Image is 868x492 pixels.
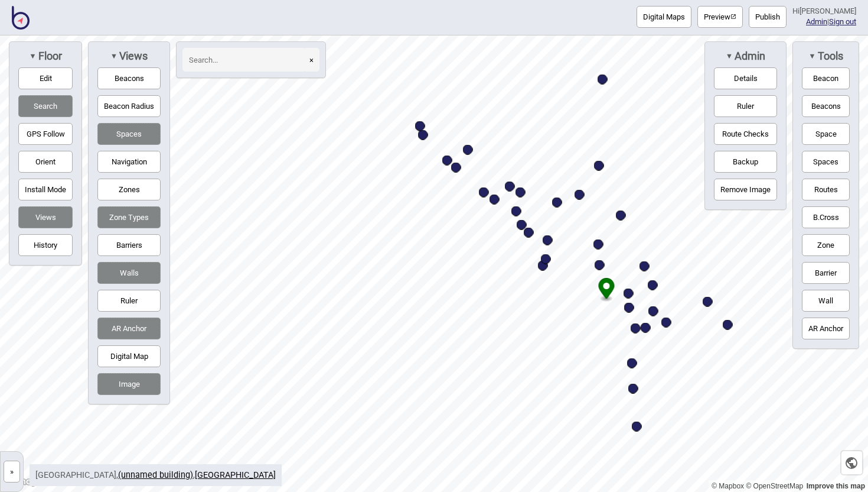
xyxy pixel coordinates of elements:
[624,289,634,299] div: Map marker
[415,121,425,131] div: Map marker
[479,187,489,198] div: Map marker
[118,470,193,480] a: (unnamed building)
[97,262,161,284] button: Walls
[4,475,56,488] a: Mapbox logo
[802,262,850,284] button: Barrier
[749,6,787,28] button: Publish
[118,470,195,480] span: ,
[648,280,658,290] div: Map marker
[18,151,73,173] button: Orient
[18,123,73,145] button: GPS Follow
[538,261,548,271] div: Map marker
[118,50,148,63] span: Views
[304,48,319,72] button: ×
[97,318,161,339] button: AR Anchor
[37,50,62,63] span: Floor
[418,130,428,140] div: Map marker
[543,235,553,245] div: Map marker
[18,95,73,117] button: Search
[631,323,641,334] div: Map marker
[802,318,850,339] button: AR Anchor
[697,6,743,28] a: Previewpreview
[697,6,743,28] button: Preview
[1,464,23,477] a: »
[714,67,777,89] button: Details
[714,151,777,173] button: Backup
[595,260,605,270] div: Map marker
[598,75,608,85] div: Map marker
[641,323,651,333] div: Map marker
[541,254,551,264] div: Map marker
[97,179,161,200] button: Zones
[628,384,638,394] div: Map marker
[594,161,604,171] div: Map marker
[524,228,534,238] div: Map marker
[451,163,461,173] div: Map marker
[505,182,515,192] div: Map marker
[714,179,777,200] button: Remove Image
[829,17,856,26] button: Sign out
[97,345,161,367] button: Digital Map
[712,482,744,490] a: Mapbox
[97,290,161,312] button: Ruler
[97,151,161,173] button: Navigation
[632,422,642,432] div: Map marker
[806,17,829,26] span: |
[723,320,733,330] div: Map marker
[575,190,585,200] div: Map marker
[29,51,36,60] span: ▼
[97,234,161,256] button: Barriers
[792,6,856,17] div: Hi [PERSON_NAME]
[802,67,850,89] button: Beacon
[816,50,843,63] span: Tools
[802,206,850,228] button: B.Cross
[637,6,691,28] button: Digital Maps
[511,206,521,216] div: Map marker
[12,6,30,30] img: BindiMaps CMS
[195,470,276,480] a: [GEOGRAPHIC_DATA]
[18,234,73,256] button: History
[802,290,850,312] button: Wall
[714,95,777,117] button: Ruler
[624,303,634,313] div: Map marker
[661,318,671,328] div: Map marker
[802,151,850,173] button: Spaces
[808,51,815,60] span: ▼
[593,239,603,250] div: Map marker
[97,123,161,145] button: Spaces
[18,179,73,200] button: Install Mode
[97,206,161,228] button: Zone Types
[442,156,452,166] div: Map marker
[714,123,777,145] button: Route Checks
[730,14,736,20] img: preview
[515,187,526,198] div: Map marker
[97,67,161,89] button: Beacons
[639,261,650,271] div: Map marker
[18,67,73,89] button: Edit
[182,48,306,72] input: Search...
[802,234,850,256] button: Zone
[746,482,803,490] a: OpenStreetMap
[490,195,500,205] div: Map marker
[806,17,827,26] a: Admin
[802,123,850,145] button: Space
[97,373,161,395] button: Image
[463,145,473,155] div: Map marker
[616,211,626,221] div: Map marker
[733,50,765,63] span: Admin
[599,278,615,302] div: Map marker
[97,95,161,117] button: Beacon Radius
[726,51,733,60] span: ▼
[4,461,20,483] button: »
[703,297,713,307] div: Map marker
[18,206,73,228] button: Views
[648,306,658,316] div: Map marker
[802,95,850,117] button: Beacons
[627,358,637,368] div: Map marker
[552,198,562,208] div: Map marker
[110,51,118,60] span: ▼
[802,179,850,200] button: Routes
[517,220,527,230] div: Map marker
[807,482,865,490] a: Map feedback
